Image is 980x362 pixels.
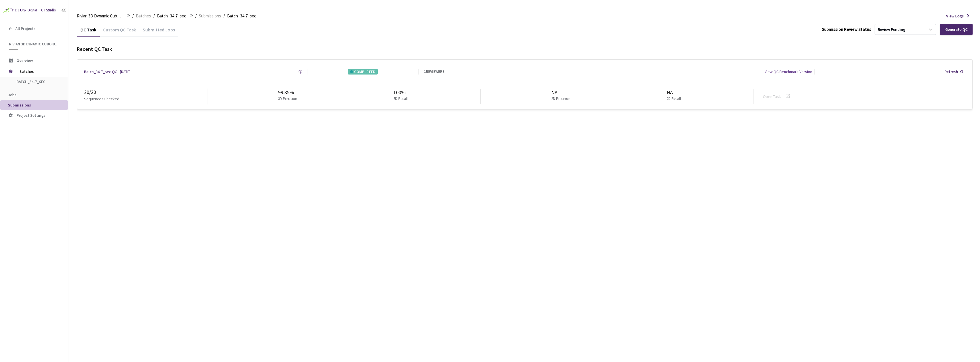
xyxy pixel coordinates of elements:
div: Generate QC [945,27,967,32]
li: / [153,13,155,19]
p: 2D Precision [551,96,570,102]
div: 20 / 20 [84,89,207,96]
span: All Projects [15,26,36,31]
div: View QC Benchmark Version [765,69,812,75]
div: GT Studio [41,8,56,13]
span: View Logs [946,13,964,19]
span: Batch_34-7_sec [17,79,59,84]
div: NA [551,89,573,96]
span: Rivian 3D Dynamic Cuboids[2024-25] [77,13,123,19]
div: QC Task [77,27,100,37]
div: 99.85% [278,89,299,96]
li: / [195,13,197,19]
p: 3D Precision [278,96,297,102]
div: Refresh [944,69,958,75]
span: Batch_34-7_sec [157,13,186,19]
div: NA [667,89,683,96]
a: Batches [135,13,152,19]
div: Submission Review Status [822,26,871,32]
span: Batch_34-7_sec [227,13,256,19]
div: Submitted Jobs [139,27,178,37]
a: Batch_34-7_sec QC - [DATE] [84,69,130,75]
span: Batches [136,13,151,19]
div: Recent QC Task [77,45,973,53]
p: 3D Recall [393,96,408,102]
span: Jobs [8,92,17,97]
p: Sequences Checked [84,96,119,102]
p: 2D Recall [667,96,681,102]
div: 1 REVIEWERS [424,69,444,75]
div: COMPLETED [348,69,378,75]
span: Submissions [8,102,31,108]
span: Batches [19,66,58,77]
a: Open Task [763,94,781,99]
li: / [132,13,134,19]
div: Review Pending [878,27,905,32]
a: Submissions [198,13,222,19]
div: 100% [393,89,410,96]
span: Project Settings [17,113,46,118]
span: Rivian 3D Dynamic Cuboids[2024-25] [9,42,60,47]
span: Overview [17,58,33,63]
li: / [223,13,225,19]
span: Submissions [199,13,221,19]
div: Custom QC Task [100,27,139,37]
